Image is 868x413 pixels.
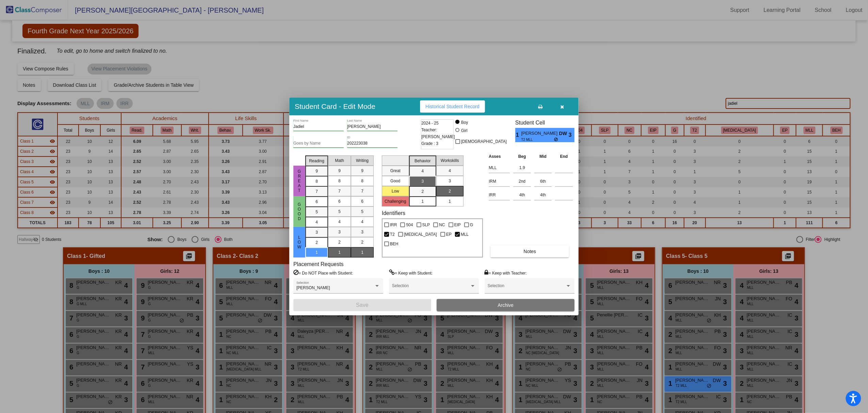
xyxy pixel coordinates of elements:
span: BEH [390,240,399,248]
span: 1 [338,249,341,255]
span: 504 [406,221,413,229]
span: Great [296,169,303,193]
span: 7 [361,188,364,194]
span: 3 [569,131,575,139]
span: 6 [316,199,318,205]
span: [MEDICAL_DATA] [404,230,437,238]
span: Grade : 3 [421,140,438,147]
span: 1 [515,131,521,139]
label: Identifiers [382,210,405,216]
span: Low [296,235,303,249]
span: [PERSON_NAME] [296,285,330,290]
input: assessment [489,176,510,186]
span: 7 [316,188,318,195]
span: IRR [390,221,397,229]
span: 2 [361,239,364,245]
span: 9 [316,168,318,174]
th: End [553,153,575,160]
label: Placement Requests [293,261,344,267]
span: Notes [524,249,536,254]
button: Historical Student Record [420,100,485,113]
span: EP [446,230,452,238]
span: 6 [361,198,364,204]
input: goes by name [293,141,344,146]
span: 2 [316,239,318,246]
span: 8 [316,178,318,184]
button: Archive [437,299,575,311]
span: Workskills [441,158,459,164]
span: 1 [449,198,451,204]
span: G [470,221,473,229]
span: 7 [338,188,341,194]
span: Archive [498,302,514,308]
span: 3 [449,178,451,184]
span: Writing [356,158,369,164]
span: 8 [338,178,341,184]
div: Girl [461,128,468,134]
span: 2 [338,239,341,245]
label: = Do NOT Place with Student: [293,269,353,276]
label: = Keep with Student: [389,269,433,276]
span: 3 [316,229,318,235]
button: Notes [491,245,569,258]
span: 8 [361,178,364,184]
span: 2 [449,188,451,194]
span: 4 [449,168,451,174]
span: EIP [454,221,461,229]
div: Boy [461,119,468,126]
th: Mid [533,153,553,160]
span: 3 [361,229,364,235]
span: [DEMOGRAPHIC_DATA] [461,137,507,146]
span: 4 [421,168,424,174]
span: 5 [361,209,364,215]
span: NC [439,221,445,229]
span: 1 [361,249,364,255]
button: Save [293,299,431,311]
span: 4 [316,219,318,225]
span: 9 [361,168,364,174]
th: Beg [512,153,533,160]
input: assessment [489,190,510,200]
span: 6 [338,198,341,204]
span: Teacher: [PERSON_NAME] [421,127,455,140]
span: 5 [338,209,341,215]
span: T2 [390,230,395,238]
span: Behavior [415,158,431,164]
span: [PERSON_NAME] [521,130,559,137]
label: = Keep with Teacher: [485,269,527,276]
span: Save [356,302,368,308]
input: assessment [489,163,510,173]
input: Enter ID [347,141,398,146]
span: Good [296,202,303,221]
span: SLP [422,221,430,229]
span: DW [559,130,569,137]
span: Historical Student Record [425,104,480,109]
span: 3 [421,178,424,184]
span: 1 [421,198,424,204]
span: 2024 - 25 [421,120,439,127]
span: 3 [338,229,341,235]
span: 9 [338,168,341,174]
h3: Student Cell [515,119,575,126]
th: Asses [487,153,512,160]
span: 4 [338,219,341,225]
span: 4 [361,219,364,225]
span: Reading [309,158,324,164]
h3: Student Card - Edit Mode [295,102,375,111]
span: 2 [421,188,424,195]
span: MLL [461,230,469,238]
span: 5 [316,209,318,215]
span: 1 [316,249,318,255]
span: T2 MLL [521,137,554,142]
span: Math [335,158,344,164]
